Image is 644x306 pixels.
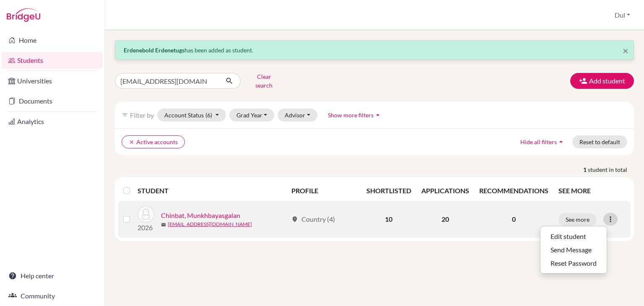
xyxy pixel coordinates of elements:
p: has been added as student. [124,46,625,54]
img: Chinbat, Munkhbayasgalan [138,206,154,223]
a: Students [2,52,103,69]
button: Dul [611,7,634,23]
span: student in total [588,165,634,174]
button: Send Message [540,243,607,257]
a: Community [2,288,103,304]
span: Show more filters [328,112,374,119]
p: 2026 [138,223,154,233]
button: Close [623,46,628,56]
a: Help center [2,267,103,284]
th: PROFILE [286,181,361,201]
div: Country (4) [291,214,335,224]
i: arrow_drop_up [374,111,382,119]
button: clearActive accounts [122,135,185,148]
a: [EMAIL_ADDRESS][DOMAIN_NAME] [168,220,252,228]
th: SHORTLISTED [361,181,416,201]
td: 10 [361,201,416,238]
button: Reset to default [572,135,627,148]
th: STUDENT [138,181,286,201]
i: clear [129,139,135,145]
td: 20 [416,201,474,238]
button: Advisor [278,109,317,122]
button: Hide all filtersarrow_drop_up [513,135,572,148]
button: Grad Year [229,109,275,122]
a: Home [2,32,103,49]
button: See more [558,213,597,226]
i: filter_list [122,112,128,118]
button: Show more filtersarrow_drop_up [321,109,389,122]
button: Reset Password [540,257,607,270]
span: Filter by [130,111,154,119]
a: Analytics [2,113,103,130]
button: Account Status(6) [157,109,226,122]
span: mail [161,222,166,227]
span: location_on [291,216,298,223]
a: Universities [2,73,103,89]
button: Edit student [540,230,607,243]
th: RECOMMENDATIONS [474,181,553,201]
i: arrow_drop_up [557,137,565,146]
button: Add student [570,73,634,89]
span: Hide all filters [520,138,557,145]
span: × [623,44,628,57]
button: Clear search [241,70,287,92]
strong: 1 [583,165,588,174]
th: SEE MORE [553,181,631,201]
strong: Erdenebold Erdenetugs [124,47,184,54]
th: APPLICATIONS [416,181,474,201]
p: 0 [479,214,548,224]
a: Documents [2,93,103,109]
span: (6) [205,112,212,119]
input: Find student by name... [115,73,219,89]
img: Bridge-U [7,8,40,22]
a: Chinbat, Munkhbayasgalan [161,210,240,220]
